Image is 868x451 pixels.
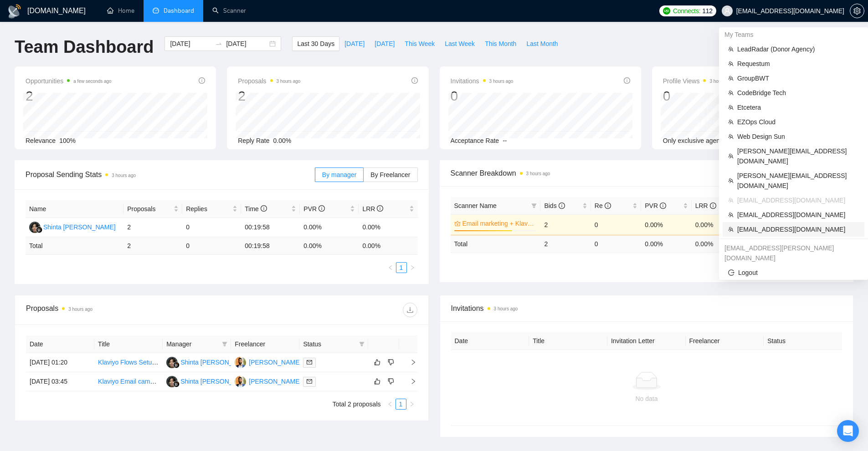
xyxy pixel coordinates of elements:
[702,6,712,16] span: 112
[591,214,641,235] td: 0
[489,79,514,84] time: 3 hours ago
[127,204,172,214] span: Proposals
[440,36,480,51] button: Last Week
[403,306,417,314] span: download
[277,79,301,84] time: 3 hours ago
[544,202,565,209] span: Bids
[166,377,253,385] a: SShinta [PERSON_NAME]
[663,87,734,105] div: 0
[26,237,123,255] td: Total
[261,205,267,212] span: info-circle
[112,173,136,178] time: 3 hours ago
[692,235,742,253] td: 0.00 %
[362,205,383,213] span: LRR
[94,372,163,391] td: Klaviyo Email campaign creation & flow management
[724,8,730,14] span: user
[737,146,859,166] span: [PERSON_NAME][EMAIL_ADDRESS][DOMAIN_NAME]
[98,378,248,385] a: Klaviyo Email campaign creation & flow management
[728,76,734,81] span: team
[451,303,842,314] span: Invitations
[333,399,381,410] li: Total 2 proposals
[170,39,211,49] input: Start date
[385,262,396,273] button: left
[388,378,394,385] span: dislike
[226,39,267,49] input: End date
[526,39,558,49] span: Last Month
[26,137,56,144] span: Relevance
[663,76,734,86] span: Profile Views
[737,171,859,191] span: [PERSON_NAME][EMAIL_ADDRESS][DOMAIN_NAME]
[605,203,611,209] span: info-circle
[375,39,395,49] span: [DATE]
[123,237,182,255] td: 2
[303,339,355,349] span: Status
[728,105,734,110] span: team
[480,36,521,51] button: This Month
[166,376,178,387] img: S
[123,218,182,237] td: 2
[710,203,716,209] span: info-circle
[26,169,315,180] span: Proposal Sending Stats
[728,269,734,276] span: logout
[540,214,591,235] td: 2
[531,203,537,208] span: filter
[307,360,312,365] span: mail
[400,36,440,51] button: This Week
[737,132,859,142] span: Web Design Sun
[409,401,415,407] span: right
[686,332,764,350] th: Freelancer
[241,237,300,255] td: 00:19:58
[212,7,246,15] a: searchScanner
[406,399,417,410] button: right
[850,7,864,15] span: setting
[526,171,550,176] time: 3 hours ago
[728,212,734,218] span: team
[728,268,859,278] span: Logout
[7,4,22,19] img: logo
[249,376,301,386] div: [PERSON_NAME]
[297,39,334,49] span: Last 30 Days
[235,357,246,368] img: SY
[215,40,222,47] span: swap-right
[485,39,516,49] span: This Month
[540,235,591,253] td: 2
[663,7,670,15] img: upwork-logo.png
[451,137,499,144] span: Acceptance Rate
[166,358,253,365] a: SShinta [PERSON_NAME]
[737,88,859,98] span: CodeBridge Tech
[339,36,370,51] button: [DATE]
[26,353,94,372] td: [DATE] 01:20
[660,203,666,209] span: info-circle
[300,218,359,237] td: 0.00%
[164,7,194,15] span: Dashboard
[73,79,111,84] time: a few seconds ago
[182,237,241,255] td: 0
[445,39,475,49] span: Last Week
[641,214,691,235] td: 0.00%
[641,235,691,253] td: 0.00 %
[645,202,666,209] span: PVR
[837,420,859,442] div: Open Intercom Messenger
[673,6,700,16] span: Connects:
[719,27,868,42] div: My Teams
[238,76,300,86] span: Proposals
[322,171,356,178] span: By manager
[850,4,864,18] button: setting
[26,303,221,317] div: Proposals
[245,205,267,213] span: Time
[728,119,734,125] span: team
[396,399,406,409] a: 1
[372,376,383,387] button: like
[377,205,383,212] span: info-circle
[728,178,734,183] span: team
[692,214,742,235] td: 0.00%
[403,378,416,385] span: right
[303,205,325,213] span: PVR
[385,399,395,410] button: left
[737,59,859,69] span: Requestum
[94,335,163,353] th: Title
[737,224,859,234] span: [EMAIL_ADDRESS][DOMAIN_NAME]
[591,235,641,253] td: 0
[215,40,222,47] span: to
[395,399,406,410] li: 1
